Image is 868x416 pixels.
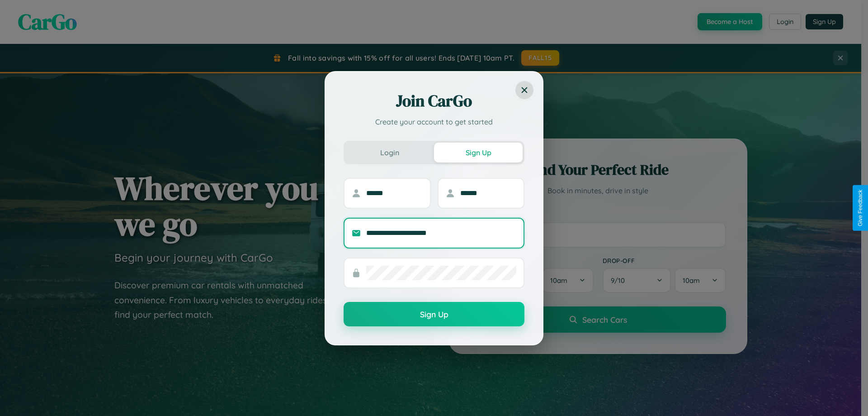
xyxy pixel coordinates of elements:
button: Sign Up [434,143,523,163]
h2: Join CarGo [344,90,524,112]
div: Give Feedback [857,190,863,226]
button: Login [345,143,434,163]
p: Create your account to get started [344,116,524,127]
button: Sign Up [344,302,524,326]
